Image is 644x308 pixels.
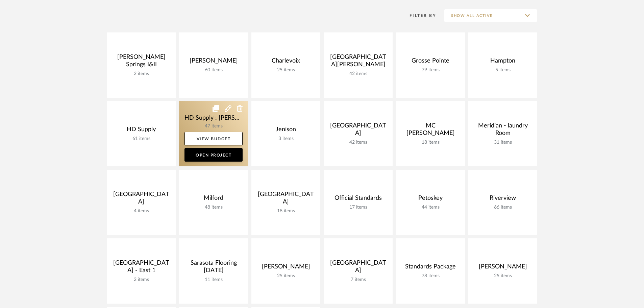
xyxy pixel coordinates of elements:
[257,263,315,273] div: [PERSON_NAME]
[184,132,243,145] a: View Budget
[401,140,460,145] div: 18 items
[329,205,387,210] div: 17 items
[474,194,532,205] div: Riverview
[184,57,243,67] div: [PERSON_NAME]
[112,71,170,77] div: 2 items
[401,67,460,73] div: 79 items
[112,53,170,71] div: [PERSON_NAME] Springs I&II
[184,194,243,205] div: Milford
[474,263,532,273] div: [PERSON_NAME]
[112,277,170,283] div: 2 items
[401,12,436,19] div: Filter By
[401,122,460,140] div: MC [PERSON_NAME]
[329,259,387,277] div: [GEOGRAPHIC_DATA]
[112,208,170,214] div: 4 items
[184,205,243,210] div: 48 items
[474,122,532,140] div: Meridian - laundry Room
[184,259,243,277] div: Sarasota Flooring [DATE]
[474,67,532,73] div: 5 items
[257,136,315,142] div: 3 items
[257,57,315,67] div: Charlevoix
[257,191,315,208] div: [GEOGRAPHIC_DATA]
[329,140,387,145] div: 42 items
[257,126,315,136] div: Jenison
[112,259,170,277] div: [GEOGRAPHIC_DATA] - East 1
[474,57,532,67] div: Hampton
[257,208,315,214] div: 18 items
[401,194,460,205] div: Petoskey
[184,148,243,162] a: Open Project
[401,57,460,67] div: Grosse Pointe
[329,194,387,205] div: Official Standards
[329,53,387,71] div: [GEOGRAPHIC_DATA][PERSON_NAME]
[401,273,460,279] div: 78 items
[474,140,532,145] div: 31 items
[257,67,315,73] div: 25 items
[112,126,170,136] div: HD Supply
[112,136,170,142] div: 61 items
[401,205,460,210] div: 44 items
[329,71,387,77] div: 42 items
[329,122,387,140] div: [GEOGRAPHIC_DATA]
[112,191,170,208] div: [GEOGRAPHIC_DATA]
[474,205,532,210] div: 66 items
[184,277,243,283] div: 11 items
[184,67,243,73] div: 60 items
[329,277,387,283] div: 7 items
[401,263,460,273] div: Standards Package
[474,273,532,279] div: 25 items
[257,273,315,279] div: 25 items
